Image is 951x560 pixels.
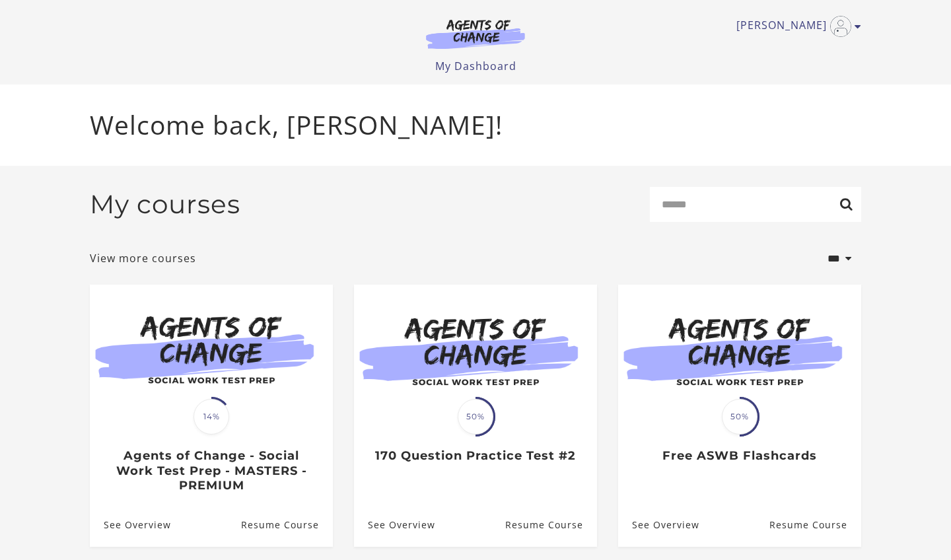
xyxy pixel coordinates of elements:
p: Welcome back, [PERSON_NAME]! [90,106,861,145]
h3: Free ASWB Flashcards [632,448,847,464]
a: 170 Question Practice Test #2: Resume Course [505,503,597,546]
span: 14% [194,399,229,435]
h3: Agents of Change - Social Work Test Prep - MASTERS - PREMIUM [104,448,318,493]
h3: 170 Question Practice Test #2 [368,448,582,464]
a: Agents of Change - Social Work Test Prep - MASTERS - PREMIUM: See Overview [90,503,171,546]
h2: My courses [90,189,240,220]
a: Toggle menu [736,16,855,37]
a: View more courses [90,250,196,266]
a: Agents of Change - Social Work Test Prep - MASTERS - PREMIUM: Resume Course [241,503,333,546]
a: Free ASWB Flashcards: See Overview [618,503,699,546]
span: 50% [458,399,493,435]
span: 50% [722,399,757,435]
a: Free ASWB Flashcards: Resume Course [769,503,861,546]
img: Agents of Change Logo [412,18,539,49]
a: 170 Question Practice Test #2: See Overview [354,503,435,546]
a: My Dashboard [435,59,516,73]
